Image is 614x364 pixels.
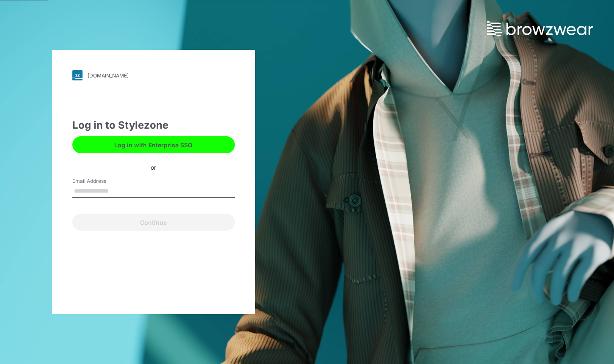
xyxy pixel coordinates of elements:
div: or [144,163,163,171]
a: [DOMAIN_NAME] [72,70,235,80]
label: Email Address [72,177,132,185]
div: Log in to Stylezone [72,118,235,133]
img: browzwear-logo.73288ffb.svg [487,21,593,36]
img: svg+xml;base64,PHN2ZyB3aWR0aD0iMjgiIGhlaWdodD0iMjgiIHZpZXdCb3g9IjAgMCAyOCAyOCIgZmlsbD0ibm9uZSIgeG... [72,70,83,80]
button: Log in with Enterprise SSO [72,136,235,153]
div: [DOMAIN_NAME] [88,72,129,79]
